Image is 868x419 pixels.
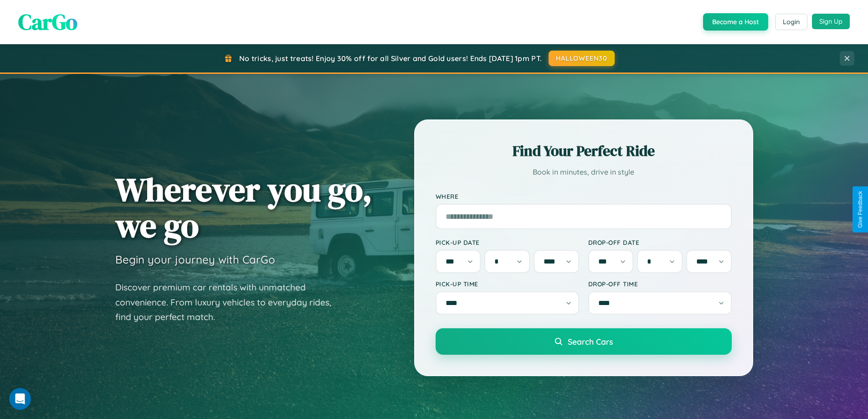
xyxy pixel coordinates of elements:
button: Sign Up [812,14,850,29]
label: Drop-off Time [588,280,732,288]
button: HALLOWEEN30 [549,51,615,66]
span: CarGo [18,7,77,37]
span: Search Cars [568,336,613,347]
p: Book in minutes, drive in style [436,166,732,179]
h3: Begin your journey with CarGo [115,253,275,266]
p: Discover premium car rentals with unmatched convenience. From luxury vehicles to everyday rides, ... [115,280,343,325]
span: No tricks, just treats! Enjoy 30% off for all Silver and Gold users! Ends [DATE] 1pm PT. [239,54,542,63]
iframe: Intercom live chat [9,388,31,410]
div: Give Feedback [857,191,863,228]
label: Pick-up Time [436,280,579,288]
button: Become a Host [703,13,768,31]
label: Pick-up Date [436,238,579,246]
button: Login [775,14,807,30]
label: Where [436,192,732,200]
h2: Find Your Perfect Ride [436,141,732,161]
h1: Wherever you go, we go [115,171,372,243]
label: Drop-off Date [588,238,732,246]
button: Search Cars [436,328,732,355]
